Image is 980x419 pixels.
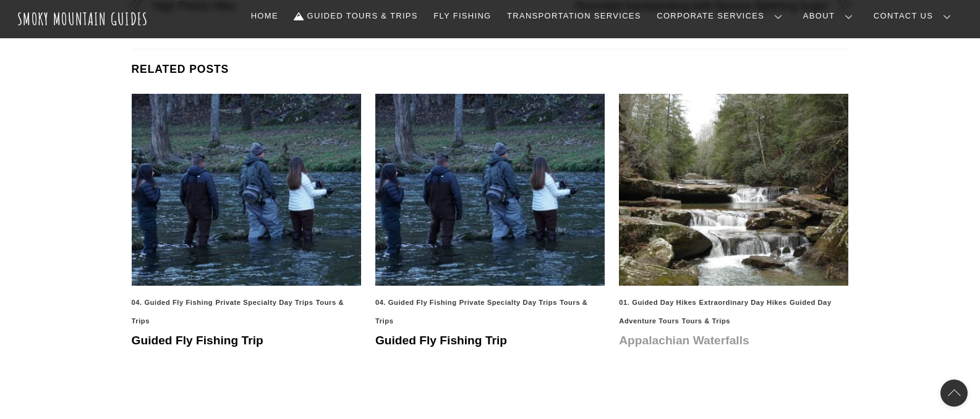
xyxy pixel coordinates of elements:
[132,299,213,306] a: 04. Guided Fly Fishing
[619,94,848,286] img: 2242952610_0057f41b49_o-min
[428,3,496,29] a: Fly Fishing
[375,334,507,347] a: Guided Fly Fishing Trip
[869,3,961,29] a: Contact Us
[289,3,423,29] a: Guided Tours & Trips
[375,299,588,325] a: Tours & Trips
[699,299,786,306] a: Extraordinary Day Hikes
[457,299,459,306] span: ,
[696,299,699,306] span: ,
[17,9,148,29] a: Smoky Mountain Guides
[375,299,457,306] a: 04. Guided Fly Fishing
[787,299,790,306] span: ,
[313,299,316,306] span: ,
[679,317,681,325] span: ,
[619,299,696,306] a: 01. Guided Day Hikes
[132,334,263,347] a: Guided Fly Fishing Trip
[619,334,749,347] a: Appalachian Waterfalls
[132,49,849,78] h4: Related Posts
[502,3,646,29] a: Transportation Services
[375,94,605,286] img: smokymountainguides.com-fishing_tour_02-50
[682,317,731,325] a: Tours & Trips
[652,3,792,29] a: Corporate Services
[459,299,557,306] a: Private Specialty Day Trips
[132,299,344,325] a: Tours & Trips
[213,299,215,306] span: ,
[798,3,863,29] a: About
[215,299,313,306] a: Private Specialty Day Trips
[132,94,361,286] img: smokymountainguides.com-fishing_tour_02-50
[246,3,283,29] a: Home
[557,299,560,306] span: ,
[619,299,831,325] a: Guided Day Adventure Tours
